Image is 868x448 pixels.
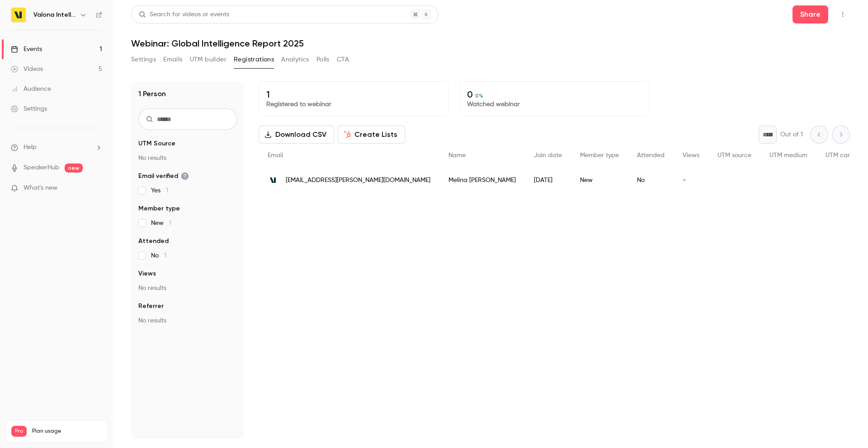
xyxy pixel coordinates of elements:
[151,251,166,260] span: No
[268,152,283,159] span: Email
[475,93,483,99] span: 0 %
[467,100,642,109] p: Watched webinar
[286,176,430,185] span: [EMAIL_ADDRESS][PERSON_NAME][DOMAIN_NAME]
[580,152,619,159] span: Member type
[780,130,803,139] p: Out of 1
[11,143,102,152] li: help-dropdown-opener
[138,316,237,325] p: No results
[683,152,699,159] span: Views
[138,204,180,213] span: Member type
[11,8,26,22] img: Valona Intelligence
[769,152,807,159] span: UTM medium
[571,168,628,193] div: New
[138,172,189,181] span: Email verified
[525,168,571,193] div: [DATE]
[138,237,169,246] span: Attended
[448,152,466,159] span: Name
[337,52,349,67] button: CTA
[234,52,274,67] button: Registrations
[628,168,674,193] div: No
[316,52,330,67] button: Polls
[717,152,751,159] span: UTM source
[151,186,168,195] span: Yes
[32,428,102,435] span: Plan usage
[24,163,59,173] a: SpeakerHub
[163,52,182,67] button: Emails
[338,126,405,144] button: Create Lists
[138,139,237,325] section: facet-groups
[281,52,309,67] button: Analytics
[169,220,171,226] span: 1
[24,143,37,152] span: Help
[166,187,168,194] span: 1
[11,65,43,74] div: Videos
[151,219,171,228] span: New
[139,10,229,19] div: Search for videos or events
[266,100,441,109] p: Registered to webinar
[11,84,51,93] div: Audience
[534,152,562,159] span: Join date
[138,302,164,311] span: Referrer
[190,52,226,67] button: UTM builder
[11,45,42,54] div: Events
[268,175,278,186] img: valonaintelligence.com
[11,104,47,113] div: Settings
[65,163,83,173] span: new
[138,284,237,293] p: No results
[793,5,828,23] button: Share
[637,152,665,159] span: Attended
[11,426,27,437] span: Pro
[24,183,57,193] span: What's new
[138,139,175,148] span: UTM Source
[266,89,441,100] p: 1
[259,126,334,144] button: Download CSV
[674,168,708,193] div: -
[33,10,76,19] h6: Valona Intelligence
[138,154,237,163] p: No results
[131,38,850,49] h1: Webinar: Global Intelligence Report 2025
[439,168,525,193] div: Melina [PERSON_NAME]
[138,269,156,278] span: Views
[138,89,166,99] h1: 1 Person
[164,252,166,259] span: 1
[131,52,156,67] button: Settings
[467,89,642,100] p: 0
